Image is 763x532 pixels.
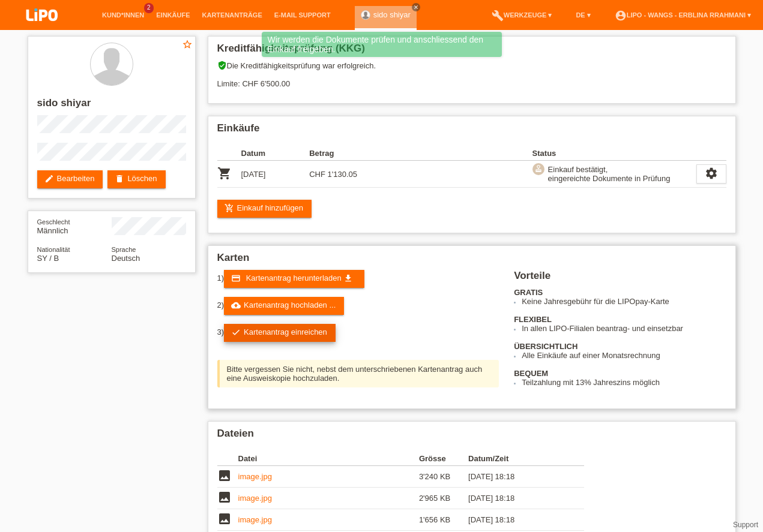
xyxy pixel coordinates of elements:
[96,11,150,19] a: Kund*innen
[570,11,596,19] a: DE ▾
[107,170,165,188] a: deleteLöschen
[12,25,72,34] a: LIPO pay
[37,246,70,253] span: Nationalität
[217,270,499,288] div: 1)
[217,252,726,270] h2: Karten
[217,512,232,526] i: image
[217,61,227,70] i: verified_user
[532,146,696,161] th: Status
[492,10,504,22] i: build
[615,10,627,22] i: account_circle
[225,203,234,213] i: add_shopping_cart
[522,324,726,333] li: In allen LIPO-Filialen beantrag- und einsetzbar
[217,324,499,342] div: 3)
[217,428,726,446] h2: Dateien
[609,11,757,19] a: account_circleLIPO - Wangs - Erblina Rrahmani ▾
[224,297,344,315] a: cloud_uploadKartenantrag hochladen ...
[37,254,59,263] span: Syrien / B / 28.03.2014
[705,167,718,180] i: settings
[238,472,272,481] a: image.jpg
[144,3,154,13] span: 2
[217,200,312,218] a: add_shopping_cartEinkauf hinzufügen
[196,11,268,19] a: Kartenanträge
[115,174,124,184] i: delete
[412,3,420,11] a: close
[468,509,567,531] td: [DATE] 18:18
[419,452,468,466] th: Grösse
[268,11,337,19] a: E-Mail Support
[217,490,232,504] i: image
[44,174,54,184] i: edit
[231,327,241,337] i: check
[37,217,112,235] div: Männlich
[419,466,468,488] td: 3'240 KB
[522,351,726,360] li: Alle Einkäufe auf einer Monatsrechnung
[733,521,758,529] a: Support
[534,164,543,173] i: approval
[217,468,232,483] i: image
[343,273,353,283] i: get_app
[514,270,726,288] h2: Vorteile
[468,466,567,488] td: [DATE] 18:18
[544,163,671,185] div: Einkauf bestätigt, eingereichte Dokumente in Prüfung
[419,509,468,531] td: 1'656 KB
[514,315,552,324] b: FLEXIBEL
[468,488,567,509] td: [DATE] 18:18
[37,170,103,188] a: editBearbeiten
[514,342,578,351] b: ÜBERSICHTLICH
[238,494,272,503] a: image.jpg
[241,161,310,188] td: [DATE]
[37,97,186,115] h2: sido shiyar
[217,61,726,97] div: Die Kreditfähigkeitsprüfung war erfolgreich. Limite: CHF 6'500.00
[217,297,499,315] div: 2)
[112,246,136,253] span: Sprache
[150,11,196,19] a: Einkäufe
[231,273,241,283] i: credit_card
[419,488,468,509] td: 2'965 KB
[514,369,548,378] b: BEQUEM
[468,452,567,466] th: Datum/Zeit
[217,360,499,387] div: Bitte vergessen Sie nicht, nebst dem unterschriebenen Kartenantrag auch eine Ausweiskopie hochzul...
[309,146,378,161] th: Betrag
[238,515,272,524] a: image.jpg
[238,452,419,466] th: Datei
[246,273,342,282] span: Kartenantrag herunterladen
[112,254,140,263] span: Deutsch
[262,32,502,57] div: Wir werden die Dokumente prüfen und anschliessend den Einkauf freigeben.
[37,218,70,226] span: Geschlecht
[413,4,419,10] i: close
[373,10,411,19] a: sido shiyar
[224,270,364,288] a: credit_card Kartenantrag herunterladen get_app
[217,166,232,181] i: POSP00026389
[241,146,310,161] th: Datum
[486,11,558,19] a: buildWerkzeuge ▾
[309,161,378,188] td: CHF 1'130.05
[217,122,726,140] h2: Einkäufe
[514,288,543,297] b: GRATIS
[224,324,336,342] a: checkKartenantrag einreichen
[522,378,726,387] li: Teilzahlung mit 13% Jahreszins möglich
[231,300,241,310] i: cloud_upload
[522,297,726,306] li: Keine Jahresgebühr für die LIPOpay-Karte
